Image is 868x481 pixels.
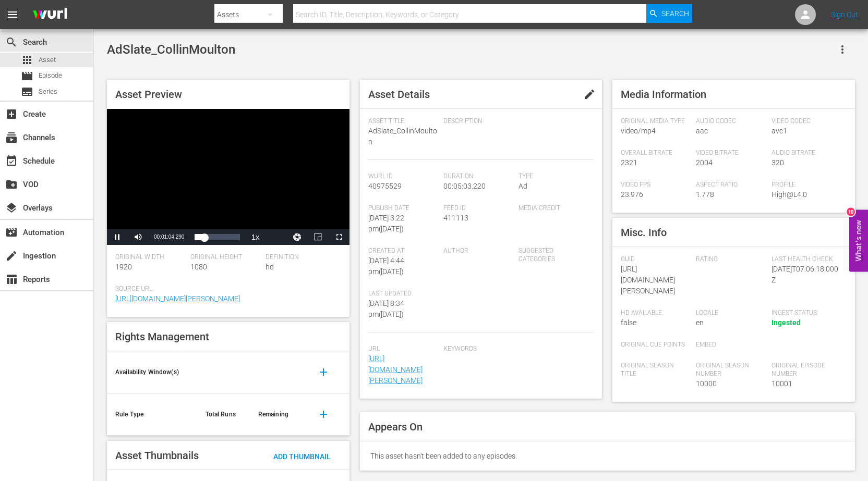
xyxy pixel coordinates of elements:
span: Media Information [621,88,706,101]
span: Series [21,85,33,98]
span: Episode [21,70,33,82]
a: Sign Out [831,10,858,19]
div: 10 [847,207,855,216]
span: Source Url [115,285,336,293]
th: Availability Window(s) [107,351,197,393]
span: GUID [621,255,691,264]
span: High@L4.0 [771,190,807,199]
span: Ingestion [5,250,18,262]
button: Jump To Time [287,229,308,245]
span: Search [661,4,689,23]
span: aac [696,127,708,135]
span: Asset Title: [368,117,438,126]
span: 00:01:04.290 [154,234,184,240]
span: 40975529 [368,182,402,190]
span: AdSlate_CollinMoulton [368,127,437,146]
span: Create [5,108,18,120]
span: Video Codec [771,117,841,126]
span: Asset Details [368,88,430,101]
button: Playback Rate [245,229,266,245]
span: Aspect Ratio [696,181,766,189]
span: Asset Preview [115,88,182,101]
span: VOD [5,178,18,191]
button: Search [646,4,692,23]
span: 1.778 [696,190,714,199]
a: [URL][DOMAIN_NAME][PERSON_NAME] [368,354,423,385]
span: Original Cue Points [621,341,691,349]
span: Original Season Number [696,362,766,378]
span: Misc. Info [621,226,667,239]
span: Overall Bitrate [621,149,691,157]
th: Total Runs [197,393,250,436]
span: Video FPS [621,181,691,189]
span: 2004 [696,158,713,167]
span: HD Available [621,309,691,317]
button: add [311,360,336,385]
span: 1920 [115,263,132,271]
span: 2321 [621,158,637,167]
button: Add Thumbnail [265,446,339,465]
span: Series [39,87,57,97]
span: Overlays [5,202,18,214]
div: Progress Bar [195,234,239,240]
span: Feed ID [443,204,513,213]
span: 320 [771,158,784,167]
button: Fullscreen [329,229,349,245]
span: edit [583,88,596,101]
span: Add Thumbnail [265,452,339,461]
span: Ingested [771,318,801,327]
span: Appears On [368,421,423,433]
span: 23.976 [621,190,643,199]
span: Definition [266,253,335,262]
span: hd [266,263,274,271]
span: Keywords [443,345,588,353]
button: Open Feedback Widget [849,209,868,272]
span: Embed [696,341,766,349]
span: Audio Codec [696,117,766,126]
span: Publish Date [368,204,438,213]
span: [DATE]T07:06:18.000Z [771,265,838,284]
span: Asset [39,55,56,65]
button: add [311,402,336,427]
span: [DATE] 4:44 pm ( [DATE] ) [368,256,404,276]
div: Video Player [107,109,349,245]
span: Original Media Type [621,117,691,126]
span: Last Health Check [771,255,841,264]
span: 00:05:03.220 [443,182,486,190]
span: Audio Bitrate [771,149,841,157]
span: Original Width [115,253,185,262]
button: Pause [107,229,128,245]
button: edit [577,82,602,107]
span: Profile [771,181,841,189]
span: Created At [368,247,438,255]
span: Asset Thumbnails [115,449,199,462]
button: Picture-in-Picture [308,229,329,245]
span: Reports [5,273,18,286]
span: Last Updated [368,290,438,298]
span: Rating [696,255,766,264]
span: Type [519,172,588,181]
span: add [317,366,330,378]
span: Url [368,345,438,353]
span: Description: [443,117,588,126]
span: Asset [21,54,33,66]
span: 10001 [771,379,792,388]
span: Ingest Status [771,309,841,317]
span: 10000 [696,379,717,388]
span: add [317,408,330,421]
span: Rights Management [115,330,209,343]
span: menu [6,8,19,21]
img: ans4CAIJ8jUAAAAAAAAAAAAAAAAAAAAAAAAgQb4GAAAAAAAAAAAAAAAAAAAAAAAAJMjXAAAAAAAAAAAAAAAAAAAAAAAAgAT5G... [25,3,75,27]
span: Original Episode Number [771,362,841,378]
span: en [696,318,704,327]
span: Automation [5,226,18,239]
th: Remaining [250,393,303,436]
span: Video Bitrate [696,149,766,157]
th: Rule Type [107,393,197,436]
span: [DATE] 8:34 pm ( [DATE] ) [368,299,404,318]
span: Episode [39,70,62,81]
span: AdSlate_CollinMoulton [107,42,235,57]
span: video/mp4 [621,127,656,135]
span: Suggested Categories [519,247,588,264]
span: false [621,318,636,327]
